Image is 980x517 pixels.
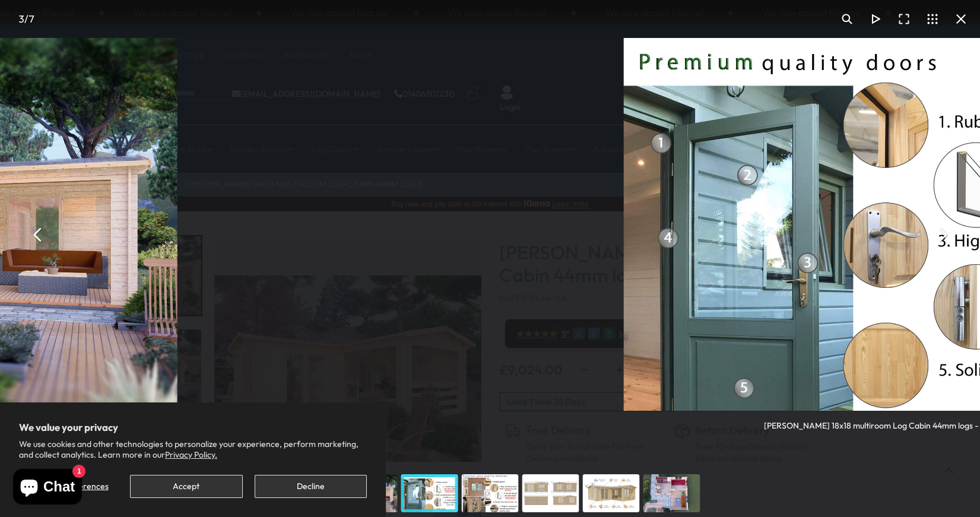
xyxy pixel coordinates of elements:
button: Toggle zoom level [833,5,861,33]
button: Next [928,221,956,249]
h2: We value your privacy [19,421,367,433]
button: Previous [24,221,52,249]
div: / [5,5,47,33]
button: Toggle thumbnails [918,5,947,33]
button: Decline [255,475,367,498]
button: Accept [130,475,242,498]
span: 7 [28,12,34,25]
inbox-online-store-chat: Shopify online store chat [9,469,85,508]
button: Close [947,5,975,33]
p: We use cookies and other technologies to personalize your experience, perform marketing, and coll... [19,439,367,460]
a: Privacy Policy. [165,449,217,460]
span: 3 [18,12,24,25]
